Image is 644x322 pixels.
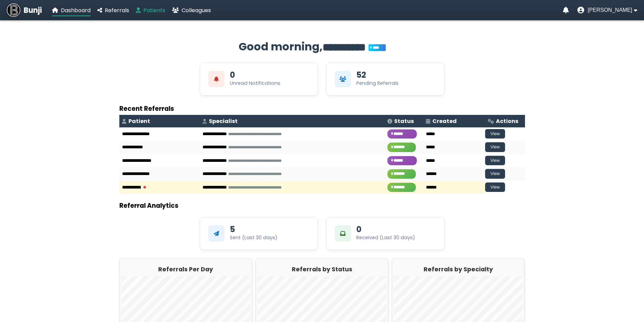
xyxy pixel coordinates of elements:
div: 52 [356,71,366,79]
h2: Referrals by Status [258,265,386,274]
button: View [485,169,505,179]
div: Unread Notifications [230,80,280,87]
a: Notifications [563,7,569,14]
th: Created [423,115,485,127]
div: Received (Last 30 days) [356,234,415,241]
div: 0Received (Last 30 days) [326,217,445,250]
div: View Unread Notifications [200,63,318,96]
div: Pending Referrals [356,80,399,87]
h3: Referral Analytics [119,201,525,210]
button: View [485,142,505,152]
a: Referrals [97,6,129,15]
div: Sent (Last 30 days) [230,234,278,241]
h3: Recent Referrals [119,104,525,114]
h2: Referrals Per Day [121,265,250,274]
th: Status [385,115,424,127]
div: 0 [356,225,361,233]
span: Bunji [24,5,42,16]
span: Colleagues [182,6,211,14]
div: 5 [230,225,235,233]
a: Dashboard [52,6,91,15]
button: View [485,182,505,192]
button: View [485,156,505,166]
th: Patient [119,115,200,127]
h2: Referrals by Specialty [394,265,523,274]
button: View [485,129,505,139]
h2: Good morning, [119,39,525,56]
div: 5Sent (Last 30 days) [200,217,318,250]
a: Bunji [7,3,42,17]
span: You’re on Plus! [368,44,386,51]
span: Dashboard [61,6,91,14]
th: Actions [485,115,525,127]
div: View Pending Referrals [326,63,445,96]
span: [PERSON_NAME] [588,7,632,13]
a: Colleagues [172,6,211,15]
th: Specialist [200,115,385,127]
button: User menu [577,7,637,14]
div: 0 [230,71,235,79]
span: Referrals [105,6,129,14]
img: Bunji Dental Referral Management [7,3,20,17]
span: Patients [143,6,165,14]
a: Patients [136,6,165,15]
